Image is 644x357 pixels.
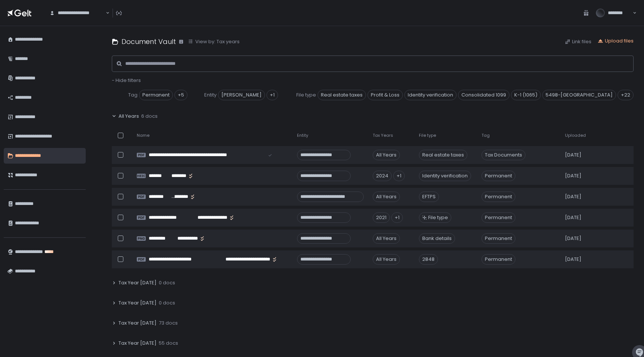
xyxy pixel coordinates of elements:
span: [DATE] [565,214,581,221]
div: Bank details [419,233,455,244]
div: EFTPS [419,192,439,202]
span: Entity [297,133,308,138]
span: Tax Year [DATE] [119,279,157,286]
span: Real estate taxes [318,90,366,100]
span: [DATE] [565,235,581,242]
span: Permanent [139,90,173,100]
span: Identity verification [404,90,457,100]
span: Tax Year [DATE] [119,340,157,347]
div: +1 [391,212,403,223]
div: +22 [618,90,634,100]
div: Search for option [45,5,110,21]
span: K-1 (1065) [511,90,541,100]
input: Search for option [105,9,105,17]
span: [PERSON_NAME] [218,90,265,100]
span: Permanent [482,254,515,265]
div: All Years [373,192,400,202]
div: 2024 [373,171,392,181]
span: Tax Year [DATE] [119,320,157,326]
span: Permanent [482,192,515,202]
div: All Years [373,150,400,160]
span: File type [296,92,316,98]
span: 55 docs [159,340,178,347]
div: 2021 [373,212,390,223]
div: All Years [373,233,400,244]
button: Link files [565,38,591,45]
span: 6 docs [141,113,158,120]
span: Tag [128,92,138,98]
div: 2848 [419,254,438,265]
span: Entity [204,92,217,98]
span: Profit & Loss [367,90,403,100]
div: +5 [174,90,187,100]
span: File type [419,133,436,138]
span: [DATE] [565,193,581,200]
button: Upload files [597,38,634,44]
span: Tax Documents [482,150,525,160]
span: [DATE] [565,152,581,158]
span: 0 docs [159,300,175,306]
span: Name [137,133,149,138]
span: Uploaded [565,133,586,138]
h1: Document Vault [121,37,176,47]
span: - Hide filters [112,77,141,84]
span: File type [428,214,448,221]
button: - Hide filters [112,77,141,84]
span: Tag [482,133,490,138]
div: Identity verification [419,171,471,181]
span: Tax Years [373,133,393,138]
span: 73 docs [159,320,178,326]
button: View by: Tax years [188,38,240,45]
div: +1 [266,90,278,100]
span: Permanent [482,171,515,181]
span: [DATE] [565,173,581,179]
div: +1 [393,171,405,181]
div: All Years [373,254,400,265]
span: All Years [119,113,139,120]
span: Tax Year [DATE] [119,300,157,306]
span: 5498-[GEOGRAPHIC_DATA] [542,90,616,100]
span: [DATE] [565,256,581,263]
span: Permanent [482,212,515,223]
span: Permanent [482,233,515,244]
span: 0 docs [159,279,175,286]
div: Real estate taxes [419,150,467,160]
span: Consolidated 1099 [458,90,509,100]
